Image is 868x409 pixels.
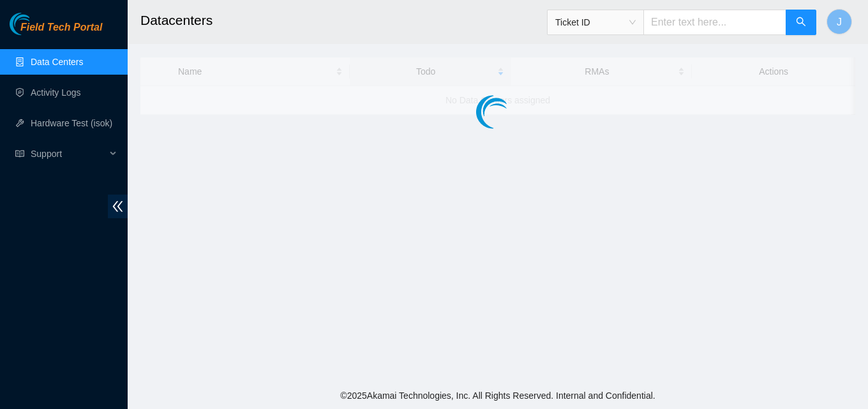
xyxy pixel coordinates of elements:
[108,195,128,218] span: double-left
[796,17,806,29] span: search
[827,9,852,34] button: J
[31,141,106,167] span: Support
[128,382,868,409] footer: © 2025 Akamai Technologies, Inc. All Rights Reserved. Internal and Confidential.
[31,57,83,67] a: Data Centers
[20,22,102,34] span: Field Tech Portal
[15,149,24,158] span: read
[10,23,102,40] a: Akamai TechnologiesField Tech Portal
[837,14,842,30] span: J
[555,13,636,32] span: Ticket ID
[643,10,786,35] input: Enter text here...
[31,118,112,128] a: Hardware Test (isok)
[31,87,81,98] a: Activity Logs
[10,13,64,35] img: Akamai Technologies
[786,10,816,35] button: search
